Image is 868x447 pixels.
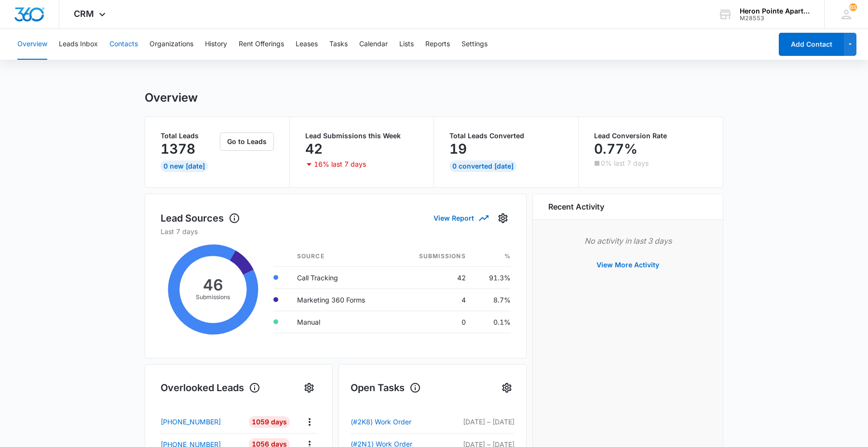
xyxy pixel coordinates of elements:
button: Settings [301,380,317,395]
button: Organizations [149,29,193,60]
h1: Overview [145,91,198,105]
p: Last 7 days [161,226,511,237]
p: 16% last 7 days [314,161,366,168]
button: Go to Leads [220,132,274,151]
p: Lead Submissions this Week [305,132,419,139]
p: 0.77% [594,141,637,157]
button: Rent Offerings [239,29,284,60]
button: Add Contact [779,33,844,56]
th: Submissions [394,246,473,267]
td: 0.1% [474,311,511,333]
div: account name [740,7,810,15]
div: 0 New [DATE] [161,160,208,172]
button: Overview [17,29,47,60]
td: 91.3% [474,266,511,289]
button: Reports [425,29,450,60]
button: Tasks [329,29,348,60]
button: Contacts [109,29,138,60]
div: 0 Converted [DATE] [449,160,516,172]
span: CRM [74,9,94,19]
div: notifications count [849,3,857,11]
p: 42 [305,141,323,157]
td: Call Tracking [289,266,395,289]
td: Marketing 360 Forms [289,289,395,311]
th: Source [289,246,395,267]
p: 0% last 7 days [601,160,649,167]
button: Settings [499,380,515,395]
p: No activity in last 3 days [548,235,707,247]
button: Leases [296,29,318,60]
button: Settings [495,210,511,226]
button: Leads Inbox [59,29,98,60]
a: (#2K8) Work Order [351,416,463,428]
button: Settings [461,29,488,60]
h1: Open Tasks [351,381,421,395]
p: Total Leads Converted [449,132,563,139]
button: Calendar [359,29,388,60]
button: View Report [434,210,488,226]
td: 8.7% [474,289,511,311]
div: 1059 Days [249,416,290,428]
td: 4 [394,289,473,311]
p: [DATE] – [DATE] [463,417,515,427]
button: History [205,29,227,60]
button: View More Activity [587,253,669,276]
a: [PHONE_NUMBER] [161,417,242,427]
span: 65 [849,3,857,11]
p: 19 [449,141,467,157]
p: Total Leads [161,132,218,139]
div: account id [740,15,810,22]
button: Lists [399,29,414,60]
td: Manual [289,311,395,333]
p: Lead Conversion Rate [594,132,708,139]
td: 42 [394,266,473,289]
td: 0 [394,311,473,333]
a: Go to Leads [220,137,274,145]
p: [PHONE_NUMBER] [161,417,221,427]
button: Actions [302,414,317,429]
p: 1378 [161,141,195,157]
h1: Overlooked Leads [161,381,260,395]
h1: Lead Sources [161,211,240,225]
th: % [474,246,511,267]
h6: Recent Activity [548,201,604,212]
